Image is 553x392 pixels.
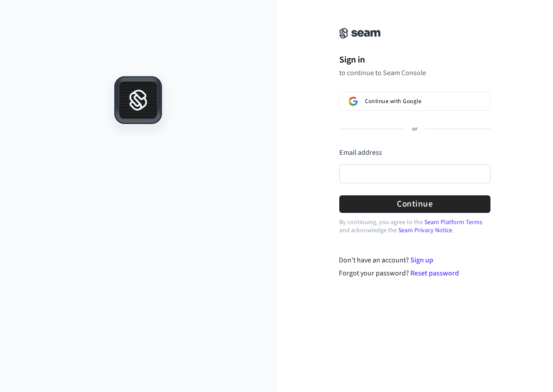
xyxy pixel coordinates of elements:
[339,53,490,67] h1: Sign in
[339,218,490,234] p: By continuing, you agree to the and acknowledge the .
[412,125,418,133] p: or
[339,28,381,39] img: Seam Console
[424,218,482,227] a: Seam Platform Terms
[339,148,382,158] label: Email address
[349,97,358,106] img: Sign in with Google
[339,255,490,266] div: Don't have an account?
[339,68,490,77] p: to continue to Seam Console
[410,268,459,278] a: Reset password
[410,255,433,265] a: Sign up
[365,98,421,105] span: Continue with Google
[398,226,452,235] a: Seam Privacy Notice
[339,268,490,279] div: Forgot your password?
[339,92,490,111] button: Sign in with GoogleContinue with Google
[339,195,490,213] button: Continue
